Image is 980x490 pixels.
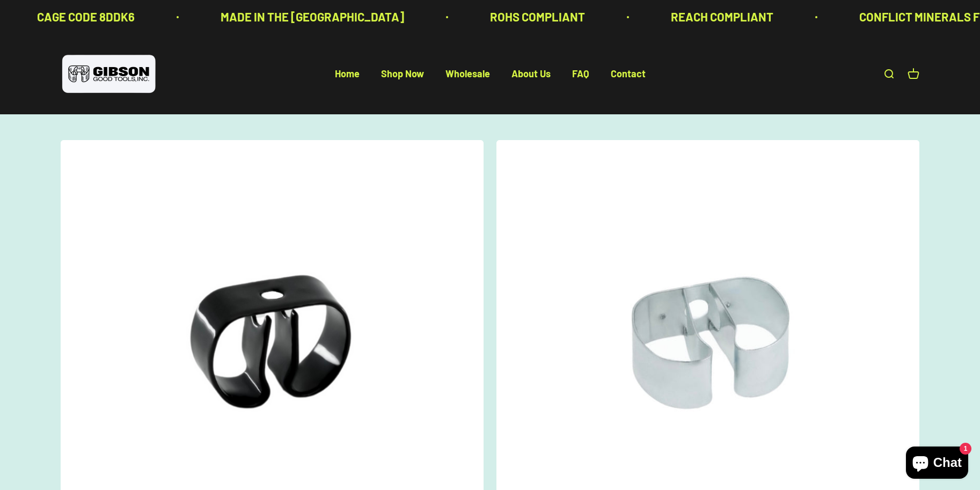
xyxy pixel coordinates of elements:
a: About Us [511,68,551,80]
p: ROHS COMPLIANT [489,8,584,26]
a: Home [335,68,360,80]
p: CAGE CODE 8DDK6 [36,8,134,26]
inbox-online-store-chat: Shopify online store chat [903,447,971,481]
a: Shop Now [381,68,424,80]
a: Contact [611,68,646,80]
a: Wholesale [445,68,490,80]
p: MADE IN THE [GEOGRAPHIC_DATA] [220,8,403,26]
a: FAQ [572,68,589,80]
p: REACH COMPLIANT [670,8,772,26]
